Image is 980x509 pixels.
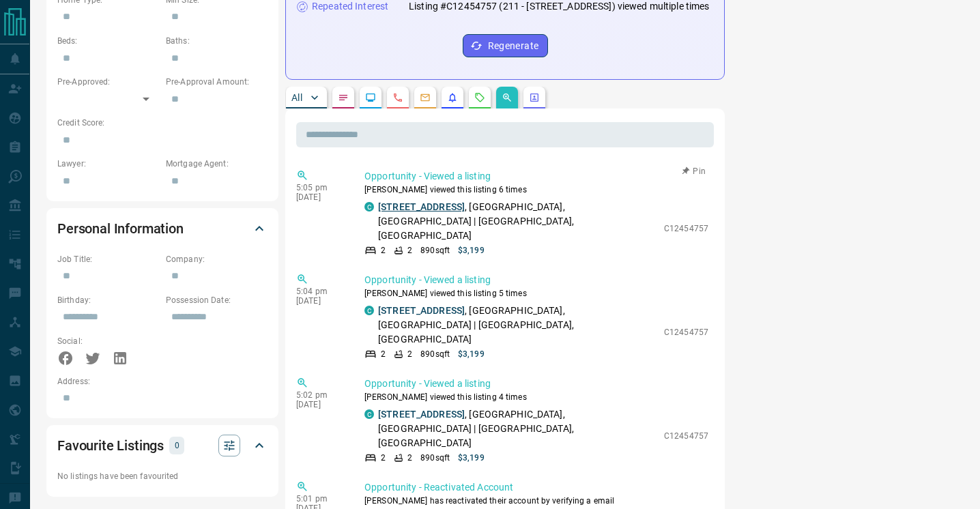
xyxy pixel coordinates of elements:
p: 890 sqft [420,244,450,257]
p: Company: [166,253,268,265]
p: , [GEOGRAPHIC_DATA], [GEOGRAPHIC_DATA] | [GEOGRAPHIC_DATA], [GEOGRAPHIC_DATA] [378,407,657,450]
p: 2 [407,348,412,360]
p: $3,199 [458,244,485,257]
p: 890 sqft [420,348,450,360]
div: condos.ca [364,409,374,419]
p: All [291,93,302,102]
p: C12454757 [664,430,708,442]
p: 5:02 pm [296,390,344,400]
p: [PERSON_NAME] viewed this listing 4 times [364,391,708,403]
p: C12454757 [664,326,708,338]
p: Opportunity - Viewed a listing [364,169,708,184]
p: 5:01 pm [296,494,344,504]
p: Opportunity - Reactivated Account [364,480,708,495]
p: 2 [381,348,386,360]
p: Possession Date: [166,294,268,306]
p: C12454757 [664,222,708,235]
h2: Personal Information [57,218,184,239]
p: Birthday: [57,294,159,306]
p: [DATE] [296,296,344,306]
p: Job Title: [57,253,159,265]
p: 5:05 pm [296,183,344,192]
a: [STREET_ADDRESS] [378,409,465,420]
button: Pin [674,165,714,177]
svg: Emails [420,92,431,103]
p: 2 [381,452,386,464]
button: Regenerate [463,34,548,57]
p: 890 sqft [420,452,450,464]
p: [DATE] [296,192,344,202]
p: 2 [407,244,412,257]
p: Pre-Approval Amount: [166,76,268,88]
p: $3,199 [458,452,485,464]
svg: Listing Alerts [447,92,458,103]
p: $3,199 [458,348,485,360]
p: [DATE] [296,400,344,409]
svg: Agent Actions [529,92,540,103]
p: [PERSON_NAME] viewed this listing 6 times [364,184,708,196]
svg: Opportunities [502,92,513,103]
p: 5:04 pm [296,287,344,296]
p: Social: [57,335,159,347]
p: 0 [173,438,180,453]
svg: Calls [392,92,403,103]
p: Mortgage Agent: [166,158,268,170]
p: Baths: [166,35,268,47]
p: Lawyer: [57,158,159,170]
h2: Favourite Listings [57,435,164,456]
div: Personal Information [57,212,268,245]
svg: Requests [474,92,485,103]
p: , [GEOGRAPHIC_DATA], [GEOGRAPHIC_DATA] | [GEOGRAPHIC_DATA], [GEOGRAPHIC_DATA] [378,200,657,243]
p: Opportunity - Viewed a listing [364,377,708,391]
p: , [GEOGRAPHIC_DATA], [GEOGRAPHIC_DATA] | [GEOGRAPHIC_DATA], [GEOGRAPHIC_DATA] [378,304,657,347]
svg: Lead Browsing Activity [365,92,376,103]
p: Opportunity - Viewed a listing [364,273,708,287]
p: Pre-Approved: [57,76,159,88]
a: [STREET_ADDRESS] [378,305,465,316]
p: [PERSON_NAME] viewed this listing 5 times [364,287,708,300]
div: condos.ca [364,202,374,212]
svg: Notes [338,92,349,103]
p: No listings have been favourited [57,470,268,482]
div: Favourite Listings0 [57,429,268,462]
div: condos.ca [364,306,374,315]
p: 2 [407,452,412,464]
p: Beds: [57,35,159,47]
p: 2 [381,244,386,257]
p: [PERSON_NAME] has reactivated their account by verifying a email [364,495,708,507]
a: [STREET_ADDRESS] [378,201,465,212]
p: Address: [57,375,268,388]
p: Credit Score: [57,117,268,129]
